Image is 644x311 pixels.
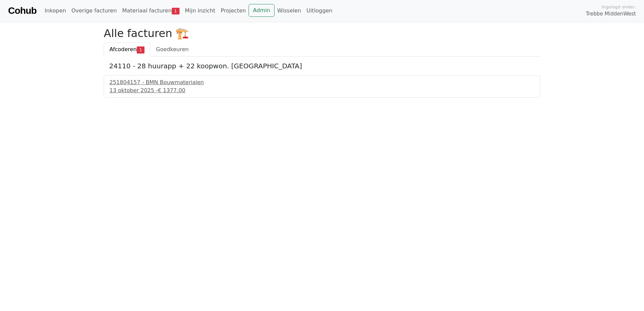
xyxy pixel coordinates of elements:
span: Afcoderen [109,46,137,53]
span: Trebbe MiddenWest [586,10,636,18]
span: 1 [172,8,180,14]
div: 13 oktober 2025 - [109,87,535,95]
a: Wisselen [275,4,304,18]
a: Inkopen [42,4,68,18]
span: Goedkeuren [156,46,189,53]
span: 1 [137,46,144,53]
span: Ingelogd onder: [602,4,636,10]
a: Afcoderen1 [104,42,150,57]
span: € 1377.00 [158,87,185,94]
a: Materiaal facturen1 [120,4,182,18]
a: Admin [249,4,275,17]
a: Cohub [8,3,36,19]
a: Goedkeuren [150,42,194,57]
h5: 24110 - 28 huurapp + 22 koopwon. [GEOGRAPHIC_DATA] [109,62,535,70]
a: Uitloggen [304,4,335,18]
h2: Alle facturen 🏗️ [104,27,540,40]
a: Projecten [218,4,249,18]
a: 251804157 - BMN Bouwmaterialen13 oktober 2025 -€ 1377.00 [109,78,535,95]
div: 251804157 - BMN Bouwmaterialen [109,78,535,87]
a: Overige facturen [69,4,120,18]
a: Mijn inzicht [182,4,218,18]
